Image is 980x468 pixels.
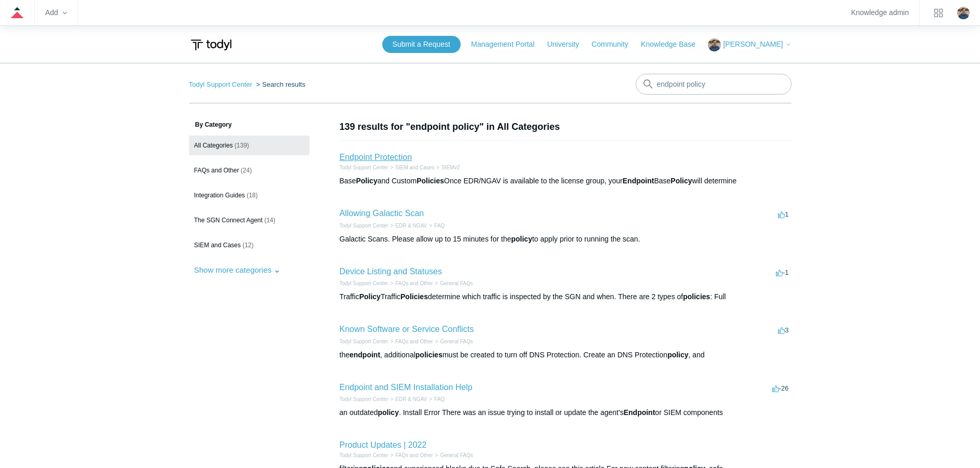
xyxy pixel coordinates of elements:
a: Device Listing and Statuses [340,267,442,276]
span: Integration Guides [194,192,245,199]
a: Endpoint Protection [340,153,412,162]
a: FAQ [434,396,445,402]
a: SIEMv2 [441,165,460,170]
li: SIEM and Cases [388,164,434,171]
em: Policies [400,292,428,301]
a: General FAQs [440,280,473,286]
div: Galactic Scans. Please allow up to 15 minutes for the to apply prior to running the scan. [340,234,791,245]
a: All Categories (139) [189,136,310,155]
em: Policy [670,177,692,185]
li: FAQs and Other [388,338,433,345]
a: University [547,39,589,50]
em: Policy [356,177,377,185]
a: FAQ [434,223,445,229]
a: Management Portal [471,39,545,50]
li: Todyl Support Center [189,81,254,88]
a: Todyl Support Center [189,81,252,88]
em: policies [415,351,442,359]
a: Endpoint and SIEM Installation Help [340,383,473,392]
a: Todyl Support Center [340,223,388,229]
a: Allowing Galactic Scan [340,209,424,218]
a: General FAQs [440,339,473,344]
a: Submit a Request [382,36,461,53]
em: policy [511,235,532,243]
a: SIEM and Cases [395,165,434,170]
span: -1 [776,269,789,276]
a: Todyl Support Center [340,339,388,344]
div: Traffic Traffic determine which traffic is inspected by the SGN and when. There are 2 types of : ... [340,291,791,302]
a: The SGN Connect Agent (14) [189,210,310,230]
a: Product Updates | 2022 [340,440,427,449]
span: -26 [772,384,789,392]
button: [PERSON_NAME] [708,38,791,51]
em: Endpoint [624,408,655,417]
em: Policies [417,177,444,185]
em: endpoint [350,351,380,359]
li: General FAQs [433,279,473,287]
li: Search results [254,81,305,88]
em: policy [378,408,398,417]
em: Policy [359,292,381,301]
a: Todyl Support Center [340,165,388,170]
zd-hc-trigger: Add [45,10,67,16]
a: Integration Guides (18) [189,185,310,205]
span: (24) [241,167,252,174]
span: [PERSON_NAME] [723,40,783,48]
li: Todyl Support Center [340,279,388,287]
img: Todyl Support Center Help Center home page [189,35,233,55]
span: (139) [235,142,249,149]
a: Todyl Support Center [340,396,388,402]
li: FAQ [427,222,445,230]
span: The SGN Connect Agent [194,217,263,224]
a: FAQs and Other (24) [189,161,310,180]
li: Todyl Support Center [340,222,388,230]
li: FAQs and Other [388,451,433,459]
div: an outdated . Install Error There was an issue trying to install or update the agent's or SIEM co... [340,407,791,418]
li: EDR & NGAV [388,395,427,403]
em: policies [683,292,710,301]
span: (12) [243,242,253,249]
em: policy [667,351,688,359]
em: Endpoint [623,177,654,185]
h3: By Category [189,120,310,129]
div: Base and Custom Once EDR/NGAV is available to the license group, your Base will determine [340,176,791,186]
input: Search [636,74,791,95]
div: the , additional must be created to turn off DNS Protection. Create an DNS Protection , and [340,350,791,360]
span: FAQs and Other [194,167,239,174]
a: FAQs and Other [395,280,433,286]
img: user avatar [957,7,970,19]
a: Todyl Support Center [340,280,388,286]
h1: 139 results for "endpoint policy" in All Categories [340,120,791,134]
button: Show more categories [189,260,286,279]
a: EDR & NGAV [395,396,427,402]
a: SIEM and Cases (12) [189,235,310,255]
zd-hc-trigger: Click your profile icon to open the profile menu [957,7,970,19]
li: Todyl Support Center [340,451,388,459]
span: All Categories [194,142,233,149]
a: Todyl Support Center [340,452,388,458]
a: FAQs and Other [395,452,433,458]
li: SIEMv2 [434,164,460,171]
span: 1 [778,210,788,218]
a: Knowledge Base [641,39,706,50]
a: Knowledge admin [851,10,909,16]
a: FAQs and Other [395,339,433,344]
li: General FAQs [433,451,473,459]
span: 3 [778,326,788,334]
a: Community [592,39,639,50]
li: Todyl Support Center [340,338,388,345]
li: General FAQs [433,338,473,345]
li: FAQs and Other [388,279,433,287]
span: SIEM and Cases [194,242,241,249]
li: FAQ [427,395,445,403]
span: (18) [247,192,258,199]
li: Todyl Support Center [340,164,388,171]
a: Known Software or Service Conflicts [340,325,474,333]
span: (14) [264,217,275,224]
a: General FAQs [440,452,473,458]
a: EDR & NGAV [395,223,427,229]
li: Todyl Support Center [340,395,388,403]
li: EDR & NGAV [388,222,427,230]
